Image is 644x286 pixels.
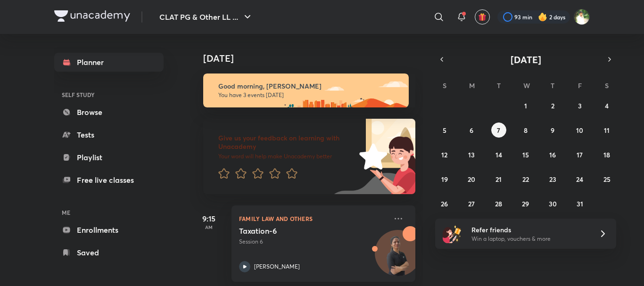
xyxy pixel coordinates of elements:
[218,153,356,160] p: Your word will help make Unacademy better
[577,150,583,159] abbr: October 17, 2025
[441,199,448,208] abbr: October 26, 2025
[54,171,164,189] a: Free live classes
[491,196,506,211] button: October 28, 2025
[604,126,610,135] abbr: October 11, 2025
[497,126,500,135] abbr: October 7, 2025
[491,147,506,162] button: October 14, 2025
[443,224,462,243] img: referral
[578,101,582,110] abbr: October 3, 2025
[54,243,164,262] a: Saved
[203,53,425,64] h4: [DATE]
[464,196,479,211] button: October 27, 2025
[437,123,452,138] button: October 5, 2025
[551,101,554,110] abbr: October 2, 2025
[190,224,228,230] p: AM
[54,221,164,239] a: Enrollments
[218,91,400,99] p: You have 3 events [DATE]
[154,8,259,26] button: CLAT PG & Other LL ...
[572,98,587,113] button: October 3, 2025
[254,262,300,271] p: [PERSON_NAME]
[190,213,228,224] h5: 9:15
[523,81,530,90] abbr: Wednesday
[468,175,475,184] abbr: October 20, 2025
[441,150,447,159] abbr: October 12, 2025
[54,53,164,72] a: Planner
[218,134,356,151] h6: Give us your feedback on learning with Unacademy
[443,81,446,90] abbr: Sunday
[448,53,603,66] button: [DATE]
[469,81,475,90] abbr: Monday
[437,147,452,162] button: October 12, 2025
[491,123,506,138] button: October 7, 2025
[471,235,587,243] p: Win a laptop, vouchers & more
[603,175,611,184] abbr: October 25, 2025
[495,150,502,159] abbr: October 14, 2025
[203,74,409,107] img: morning
[549,150,556,159] abbr: October 16, 2025
[491,172,506,187] button: October 21, 2025
[464,172,479,187] button: October 20, 2025
[522,175,529,184] abbr: October 22, 2025
[576,175,583,184] abbr: October 24, 2025
[375,235,421,280] img: Avatar
[495,199,502,208] abbr: October 28, 2025
[239,213,387,224] p: Family Law and others
[572,147,587,162] button: October 17, 2025
[603,150,610,159] abbr: October 18, 2025
[578,81,582,90] abbr: Friday
[497,81,501,90] abbr: Tuesday
[518,172,533,187] button: October 22, 2025
[522,150,529,159] abbr: October 15, 2025
[468,199,475,208] abbr: October 27, 2025
[54,204,164,221] h6: ME
[54,10,130,24] a: Company Logo
[518,98,533,113] button: October 1, 2025
[470,126,473,135] abbr: October 6, 2025
[518,196,533,211] button: October 29, 2025
[495,175,502,184] abbr: October 21, 2025
[478,13,487,21] img: avatar
[239,226,356,236] h5: Taxation-6
[511,53,541,66] span: [DATE]
[437,196,452,211] button: October 26, 2025
[524,126,528,135] abbr: October 8, 2025
[538,12,547,22] img: streak
[577,199,583,208] abbr: October 31, 2025
[599,172,614,187] button: October 25, 2025
[464,123,479,138] button: October 6, 2025
[437,172,452,187] button: October 19, 2025
[545,98,560,113] button: October 2, 2025
[518,123,533,138] button: October 8, 2025
[443,126,446,135] abbr: October 5, 2025
[545,147,560,162] button: October 16, 2025
[599,98,614,113] button: October 4, 2025
[572,172,587,187] button: October 24, 2025
[551,126,554,135] abbr: October 9, 2025
[239,237,387,246] p: Session 6
[518,147,533,162] button: October 15, 2025
[54,103,164,122] a: Browse
[464,147,479,162] button: October 13, 2025
[468,150,475,159] abbr: October 13, 2025
[475,9,490,25] button: avatar
[605,81,609,90] abbr: Saturday
[545,172,560,187] button: October 23, 2025
[471,225,587,235] h6: Refer friends
[54,148,164,167] a: Playlist
[574,9,590,25] img: Harshal Jadhao
[599,123,614,138] button: October 11, 2025
[54,125,164,144] a: Tests
[572,196,587,211] button: October 31, 2025
[549,175,556,184] abbr: October 23, 2025
[54,87,164,103] h6: SELF STUDY
[54,10,130,22] img: Company Logo
[524,101,527,110] abbr: October 1, 2025
[441,175,448,184] abbr: October 19, 2025
[599,147,614,162] button: October 18, 2025
[218,82,400,90] h6: Good morning, [PERSON_NAME]
[572,123,587,138] button: October 10, 2025
[551,81,554,90] abbr: Thursday
[327,119,415,194] img: feedback_image
[545,196,560,211] button: October 30, 2025
[522,199,529,208] abbr: October 29, 2025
